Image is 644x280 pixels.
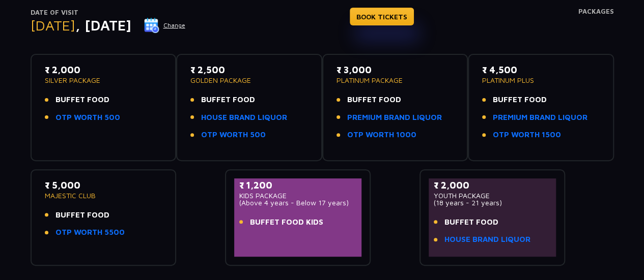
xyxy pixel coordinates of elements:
p: PLATINUM PLUS [482,77,600,84]
a: OTP WORTH 500 [55,112,120,123]
p: GOLDEN PACKAGE [190,77,308,84]
a: OTP WORTH 500 [201,129,266,141]
span: BUFFET FOOD [55,209,109,221]
a: OTP WORTH 1000 [347,129,416,141]
span: , [DATE] [75,17,131,34]
p: PLATINUM PACKAGE [337,77,454,84]
span: BUFFET FOOD [201,94,255,106]
h4: Packages [578,8,614,44]
a: HOUSE BRAND LIQUOR [444,234,530,245]
span: BUFFET FOOD [347,94,401,106]
a: HOUSE BRAND LIQUOR [201,112,287,123]
p: ₹ 3,000 [337,63,454,77]
a: OTP WORTH 5500 [55,227,125,238]
span: BUFFET FOOD [55,94,109,106]
p: ₹ 1,200 [239,178,357,192]
p: MAJESTIC CLUB [45,192,162,199]
p: ₹ 2,000 [434,178,551,192]
p: (Above 4 years - Below 17 years) [239,199,357,206]
p: Date of Visit [31,8,186,18]
p: YOUTH PACKAGE [434,192,551,199]
p: ₹ 5,000 [45,178,162,192]
p: KIDS PACKAGE [239,192,357,199]
a: PREMIUM BRAND LIQUOR [493,112,587,123]
span: BUFFET FOOD KIDS [250,216,323,228]
p: ₹ 2,000 [45,63,162,77]
span: [DATE] [31,17,75,34]
p: ₹ 2,500 [190,63,308,77]
span: BUFFET FOOD [444,216,498,228]
p: ₹ 4,500 [482,63,600,77]
p: (18 years - 21 years) [434,199,551,206]
a: BOOK TICKETS [350,8,414,25]
a: PREMIUM BRAND LIQUOR [347,112,442,123]
span: BUFFET FOOD [493,94,547,106]
p: SILVER PACKAGE [45,77,162,84]
a: OTP WORTH 1500 [493,129,561,141]
button: Change [144,17,186,34]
